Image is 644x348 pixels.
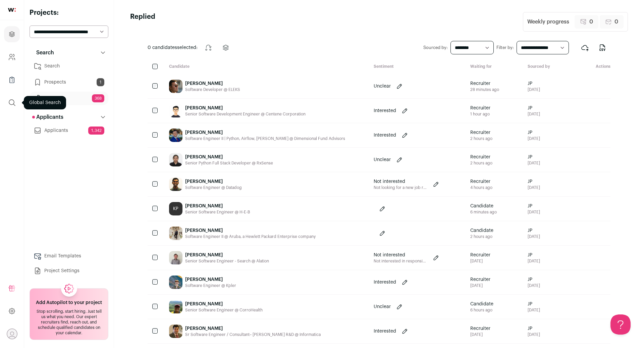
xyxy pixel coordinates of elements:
[470,307,493,313] div: 6 hours ago
[185,111,306,117] div: Senior Software Development Engineer @ Centene Corporation
[130,12,155,32] h1: Replied
[465,64,522,70] div: Waiting for
[374,178,427,185] p: Not interested
[470,185,492,190] div: 4 hours ago
[528,80,540,87] span: JP
[169,129,182,142] img: c48e161d421df30db90cbce03411efc83b44ff4aa39eacca54c32cc62b052b2a
[32,113,63,121] p: Applicants
[169,325,182,338] img: a433e0dc3169b6c46ae57d08f873594a5e97aa734790f7f1066616b09336a841
[169,202,182,215] div: KP
[496,45,514,50] label: Filter by:
[470,136,492,141] div: 2 hours ago
[470,209,497,215] div: 6 minutes ago
[528,307,540,313] span: [DATE]
[470,80,499,87] span: Recruiter
[185,209,250,215] div: Senior Software Engineer @ H-E-B
[528,301,540,307] span: JP
[470,325,490,332] span: Recruiter
[528,209,540,215] span: [DATE]
[185,325,321,332] div: [PERSON_NAME]
[30,249,108,263] a: Email Templates
[470,105,490,111] span: Recruiter
[374,83,391,90] p: Unclear
[527,18,569,26] div: Weekly progress
[185,258,269,264] div: Senior Software Engineer - Search @ Alation
[8,8,16,12] img: wellfound-shorthand-0d5821cbd27db2630d0214b213865d53afaa358527fdda9d0ea32b1df1b89c2c.svg
[374,252,427,258] p: Not interested
[374,132,396,139] p: Interested
[169,178,182,191] img: f66cfd25ea71fb635ac9fe2cce019e9f8e26c5b2ca3c9f4fd37a133236f73891
[185,307,263,313] div: Senior Software Engineer @ CorroHealth
[169,300,182,313] img: 8e086622734b6c33df7f35cccaf2484fc93e21da19fd625b7209762823f670b9.png
[185,160,273,166] div: Senior Python Full Stack Developer @ RxSense
[169,227,182,240] img: 1b17de4e91b50763885c39e9c59143d063049fa621b6a004cf3dab09a6715708
[185,136,345,141] div: Software Engineer II | Python, Airflow, [PERSON_NAME] @ Dimensional Fund Advisors
[522,64,573,70] div: Sourced by
[528,87,540,92] span: [DATE]
[30,46,108,59] button: Search
[528,111,540,117] span: [DATE]
[528,276,540,283] span: JP
[423,45,448,50] label: Sourced by:
[30,8,108,17] h2: Projects:
[185,129,345,136] div: [PERSON_NAME]
[169,276,182,289] img: 6b2abe159586ccc637875d5a26ab1144210466e3199d7f63ba89ac89c872df22.jpg
[589,18,593,26] span: 0
[374,156,391,163] p: Unclear
[7,329,17,339] button: Open dropdown
[368,64,465,70] div: Sentiment
[374,107,396,114] p: Interested
[34,309,104,336] div: Stop scrolling, start hiring. Just tell us what you need. Our expert recruiters find, reach out, ...
[30,288,108,340] a: Add Autopilot to your project Stop scrolling, start hiring. Just tell us what you need. Our exper...
[185,234,316,239] div: Software Engineer II @ Aruba, a Hewlett Packard Enterprise company
[470,332,490,337] div: [DATE]
[528,283,540,288] span: [DATE]
[185,283,236,288] div: Software Engineer @ Kpler
[185,332,321,337] div: Sr Software Engineer / Consultant– [PERSON_NAME] R&D @ Informatica
[30,92,108,105] a: Replied368
[24,96,66,109] div: Global Search
[528,129,540,136] span: JP
[610,314,631,335] iframe: Help Scout Beacon - Open
[528,178,540,185] span: JP
[470,258,490,264] div: [DATE]
[30,264,108,278] a: Project Settings
[169,251,182,264] img: e96b5b9379fbcb6f8cb7b050acbcda35d690f30e37d5060beea14d3df9416cd3
[374,258,427,264] p: Not interested in responsibilities, title, or seniority level
[185,203,250,209] div: [PERSON_NAME]
[528,258,540,264] span: [DATE]
[374,185,427,190] p: Not looking for a new job right now
[470,234,493,239] div: 2 hours ago
[470,276,490,283] span: Recruiter
[169,153,182,166] img: 24e1978b4230361daf8952924e5309eaec55fe53a7a401bed1f1ecc32ae46757.jpg
[470,111,490,117] div: 1 hour ago
[470,203,497,209] span: Candidate
[528,234,540,239] span: [DATE]
[169,104,182,117] img: 74c40dca7160502573b6142e0333485da5289b8bd5980ed56ba52434b445c996
[185,252,269,258] div: [PERSON_NAME]
[185,276,236,283] div: [PERSON_NAME]
[470,301,493,307] span: Candidate
[185,80,240,87] div: [PERSON_NAME]
[374,328,396,335] p: Interested
[470,178,492,185] span: Recruiter
[4,49,20,65] a: Company and ATS Settings
[185,154,273,160] div: [PERSON_NAME]
[4,26,20,42] a: Projects
[594,40,610,56] button: Export to CSV
[528,160,540,166] span: [DATE]
[528,203,540,209] span: JP
[92,94,104,102] span: 368
[88,127,104,135] span: 1,342
[528,252,540,258] span: JP
[470,283,490,288] div: [DATE]
[30,124,108,137] a: Applicants1,342
[148,45,177,50] span: 0 candidates
[185,87,240,92] div: Software Developer @ ELEKS
[528,154,540,160] span: JP
[528,105,540,111] span: JP
[470,252,490,258] span: Recruiter
[528,185,540,190] span: [DATE]
[470,160,492,166] div: 2 hours ago
[577,40,593,56] button: Export to ATS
